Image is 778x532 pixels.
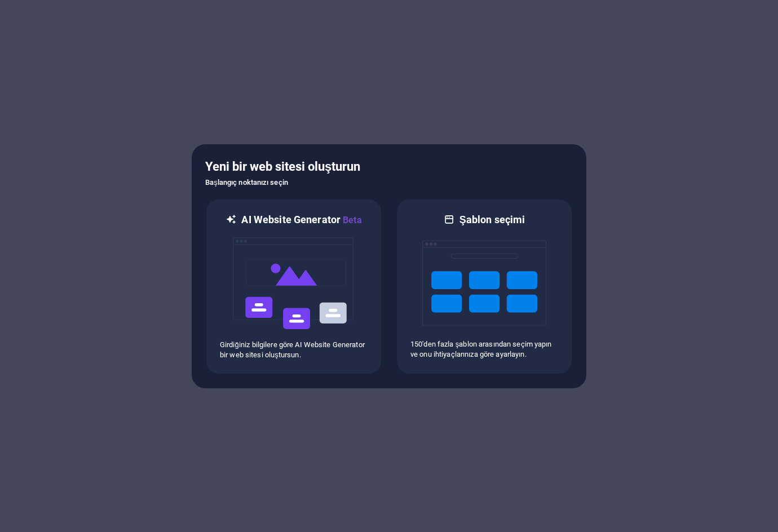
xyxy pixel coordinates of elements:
[232,227,356,340] img: ai
[220,340,368,360] p: Girdiğiniz bilgilere göre AI Website Generator bir web sitesi oluştursun.
[459,213,525,227] h6: Şablon seçimi
[341,215,362,225] span: Beta
[410,339,558,360] p: 150'den fazla şablon arasından seçim yapın ve onu ihtiyaçlarınıza göre ayarlayın.
[241,213,361,227] h6: AI Website Generator
[205,176,573,189] h6: Başlangıç noktanızı seçin
[205,158,573,176] h5: Yeni bir web sitesi oluşturun
[396,198,573,375] div: Şablon seçimi150'den fazla şablon arasından seçim yapın ve onu ihtiyaçlarınıza göre ayarlayın.
[205,198,382,375] div: AI Website GeneratorBetaaiGirdiğiniz bilgilere göre AI Website Generator bir web sitesi oluştursun.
